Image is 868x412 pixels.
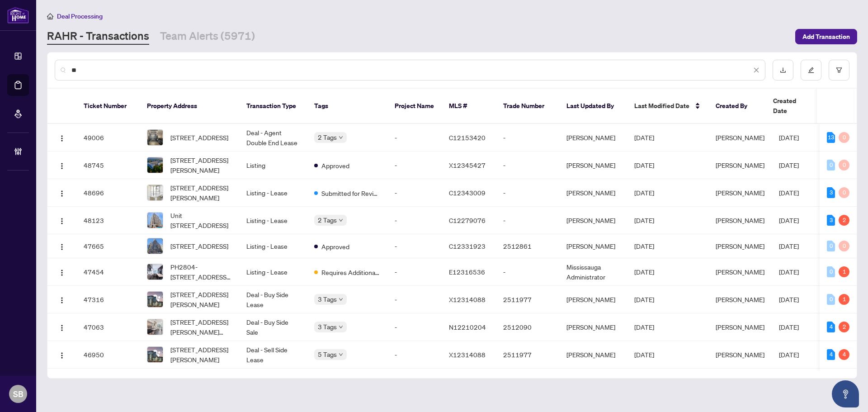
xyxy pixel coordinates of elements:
td: [PERSON_NAME] [559,124,627,152]
span: [PERSON_NAME] [716,295,764,303]
td: - [496,258,559,286]
span: [DATE] [634,161,654,169]
span: [PERSON_NAME] [716,189,764,197]
span: close [753,67,759,73]
td: Listing - Lease [239,234,307,258]
td: 2511977 [496,341,559,369]
td: Listing - Lease [239,179,307,207]
button: Logo [55,347,69,362]
span: C12153420 [449,133,486,142]
button: Logo [55,265,69,279]
td: - [496,124,559,152]
button: Logo [55,130,69,145]
td: Deal - Buy Side Sale [239,313,307,341]
span: C12343009 [449,189,486,197]
span: Add Transaction [802,29,850,44]
th: Tags [307,89,387,124]
th: Trade Number [496,89,559,124]
img: thumbnail-img [147,130,163,145]
td: [PERSON_NAME] [559,152,627,179]
td: [PERSON_NAME] [559,179,627,207]
span: Last Modified Date [634,101,689,111]
span: [STREET_ADDRESS][PERSON_NAME] [170,183,232,203]
td: 2512861 [496,234,559,258]
span: 3 Tags [318,322,337,332]
span: [DATE] [779,133,799,142]
div: 3 [827,215,835,226]
img: thumbnail-img [147,238,163,254]
td: [PERSON_NAME] [559,207,627,234]
button: Logo [55,158,69,172]
td: - [387,152,442,179]
td: - [496,152,559,179]
span: 2 Tags [318,132,337,142]
span: [DATE] [634,133,654,142]
span: down [339,352,343,357]
td: [PERSON_NAME] [559,234,627,258]
div: 0 [839,160,849,170]
span: [DATE] [779,242,799,250]
span: [PERSON_NAME] [716,242,764,250]
span: [DATE] [779,216,799,224]
td: 46950 [76,341,140,369]
span: SB [13,388,24,400]
div: 0 [827,294,835,305]
span: X12314088 [449,350,486,359]
button: Logo [55,213,69,227]
img: Logo [58,243,66,251]
span: Unit [STREET_ADDRESS] [170,210,232,230]
td: 48745 [76,152,140,179]
span: [DATE] [634,323,654,331]
div: 4 [827,349,835,360]
span: [DATE] [634,216,654,224]
span: [STREET_ADDRESS][PERSON_NAME] [170,345,232,365]
img: Logo [58,352,66,359]
button: Add Transaction [795,29,857,44]
span: [DATE] [634,268,654,276]
td: Listing [239,152,307,179]
img: Logo [58,162,66,170]
span: edit [808,67,814,73]
span: down [339,218,343,223]
div: 2 [839,322,849,332]
span: Approved [321,161,349,170]
img: Logo [58,269,66,276]
td: - [387,234,442,258]
span: Approved [321,242,349,251]
span: [DATE] [634,189,654,197]
button: filter [829,60,849,81]
span: filter [836,67,842,73]
span: home [47,13,53,19]
td: 47316 [76,286,140,313]
img: thumbnail-img [147,264,163,279]
span: [DATE] [779,323,799,331]
span: [PERSON_NAME] [716,323,764,331]
span: [STREET_ADDRESS][PERSON_NAME] [170,155,232,175]
img: thumbnail-img [147,292,163,307]
button: download [773,60,793,81]
span: [PERSON_NAME] [716,216,764,224]
th: Created By [708,89,766,124]
div: 0 [839,132,849,143]
span: Requires Additional Docs [321,267,380,277]
td: Mississauga Administrator [559,258,627,286]
td: - [496,207,559,234]
button: edit [801,60,821,81]
td: - [387,179,442,207]
td: 47665 [76,234,140,258]
span: [DATE] [779,161,799,169]
span: Deal Processing [57,12,103,20]
td: Listing - Lease [239,258,307,286]
td: Deal - Agent Double End Lease [239,124,307,152]
div: 4 [827,322,835,332]
span: [STREET_ADDRESS] [170,241,228,251]
td: - [387,258,442,286]
span: Created Date [773,96,811,116]
img: Logo [58,190,66,197]
img: thumbnail-img [147,213,163,228]
img: Logo [58,324,66,331]
td: - [387,124,442,152]
td: Deal - Buy Side Lease [239,286,307,313]
img: logo [7,7,29,24]
img: thumbnail-img [147,185,163,200]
